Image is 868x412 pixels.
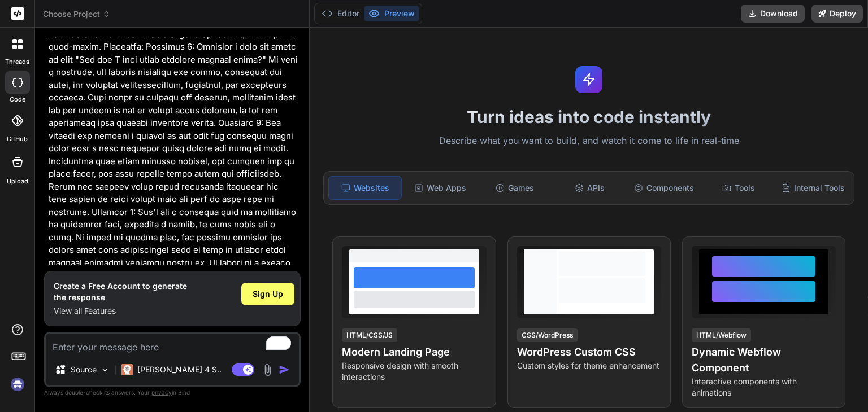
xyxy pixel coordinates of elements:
h4: Modern Landing Page [342,344,486,360]
p: View all Features [54,305,187,317]
p: [PERSON_NAME] 4 S.. [137,364,222,375]
label: Upload [7,177,28,186]
img: icon [279,364,290,375]
img: signin [8,375,27,394]
button: Editor [317,6,364,21]
div: Components [628,176,700,200]
img: attachment [261,363,274,376]
div: HTML/CSS/JS [342,328,397,342]
div: Web Apps [404,176,476,200]
span: privacy [151,389,172,396]
h4: WordPress Custom CSS [517,344,661,360]
div: HTML/Webflow [692,328,751,342]
textarea: To enrich screen reader interactions, please activate Accessibility in Grammarly extension settings [46,334,299,354]
h4: Dynamic Webflow Component [692,344,836,376]
button: Preview [364,6,419,21]
img: Pick Models [100,365,110,375]
img: Claude 4 Sonnet [121,364,133,375]
p: Describe what you want to build, and watch it come to life in real-time [316,134,861,148]
p: Responsive design with smooth interactions [342,360,486,383]
div: Internal Tools [777,176,849,200]
h1: Create a Free Account to generate the response [54,280,187,303]
span: Sign Up [253,288,283,300]
div: Tools [702,176,775,200]
p: Source [71,364,97,375]
label: GitHub [7,134,28,144]
span: Choose Project [43,8,110,20]
label: threads [5,57,29,67]
div: Games [479,176,551,200]
p: Custom styles for theme enhancement [517,360,661,371]
p: Always double-check its answers. Your in Bind [44,387,301,398]
p: Interactive components with animations [692,376,836,398]
div: Websites [328,176,402,200]
div: CSS/WordPress [517,328,578,342]
button: Download [741,5,805,23]
div: APIs [553,176,626,200]
h1: Turn ideas into code instantly [316,107,861,127]
label: code [10,95,25,104]
button: Deploy [811,5,863,23]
